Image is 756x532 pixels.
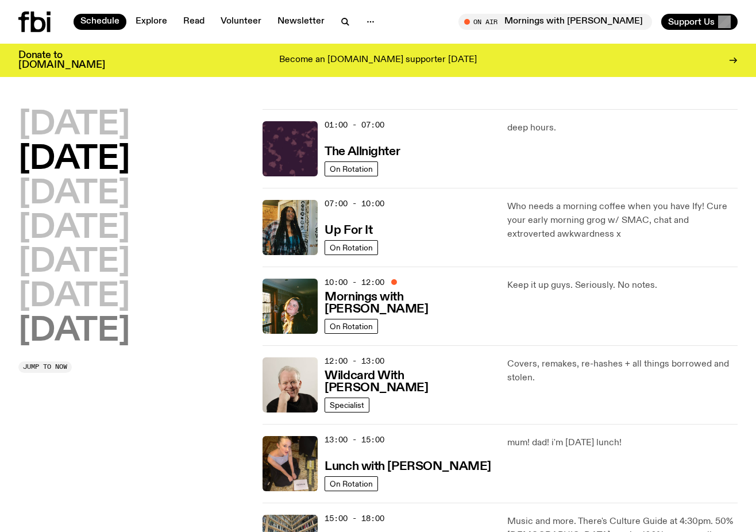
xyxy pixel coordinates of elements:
[18,213,130,245] button: [DATE]
[325,356,384,367] span: 12:00 - 13:00
[18,281,130,313] button: [DATE]
[18,51,105,70] h3: Donate to [DOMAIN_NAME]
[263,436,318,491] img: SLC lunch cover
[263,279,318,334] img: Freya smiles coyly as she poses for the image.
[74,14,126,30] a: Schedule
[325,434,384,445] span: 13:00 - 15:00
[325,225,372,237] h3: Up For It
[325,144,400,158] a: The Allnighter
[325,119,384,130] span: 01:00 - 07:00
[325,458,491,473] a: Lunch with [PERSON_NAME]
[325,240,378,255] a: On Rotation
[330,322,373,330] span: On Rotation
[325,277,384,288] span: 10:00 - 12:00
[18,144,130,176] button: [DATE]
[325,161,378,176] a: On Rotation
[325,146,400,158] h3: The Allnighter
[507,200,738,241] p: Who needs a morning coffee when you have Ify! Cure your early morning grog w/ SMAC, chat and extr...
[325,319,378,334] a: On Rotation
[330,243,373,252] span: On Rotation
[325,398,369,413] a: Specialist
[507,357,738,385] p: Covers, remakes, re-hashes + all things borrowed and stolen.
[325,461,491,473] h3: Lunch with [PERSON_NAME]
[325,368,493,394] a: Wildcard With [PERSON_NAME]
[263,357,318,413] img: Stuart is smiling charmingly, wearing a black t-shirt against a stark white background.
[325,222,372,237] a: Up For It
[668,17,715,27] span: Support Us
[330,400,364,409] span: Specialist
[176,14,211,30] a: Read
[325,476,378,491] a: On Rotation
[263,200,318,255] img: Ify - a Brown Skin girl with black braided twists, looking up to the side with her tongue stickin...
[325,198,384,209] span: 07:00 - 10:00
[507,279,738,292] p: Keep it up guys. Seriously. No notes.
[330,164,373,173] span: On Rotation
[325,513,384,524] span: 15:00 - 18:00
[325,370,493,394] h3: Wildcard With [PERSON_NAME]
[271,14,331,30] a: Newsletter
[325,291,493,315] h3: Mornings with [PERSON_NAME]
[507,436,738,450] p: mum! dad! i'm [DATE] lunch!
[23,364,67,370] span: Jump to now
[18,109,130,141] button: [DATE]
[330,479,373,488] span: On Rotation
[18,361,72,373] button: Jump to now
[507,121,738,135] p: deep hours.
[129,14,174,30] a: Explore
[18,315,130,348] button: [DATE]
[325,289,493,315] a: Mornings with [PERSON_NAME]
[279,55,477,65] p: Become an [DOMAIN_NAME] supporter [DATE]
[661,14,738,30] button: Support Us
[214,14,268,30] a: Volunteer
[18,178,130,210] button: [DATE]
[458,14,652,30] button: On AirMornings with [PERSON_NAME]
[18,246,130,279] button: [DATE]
